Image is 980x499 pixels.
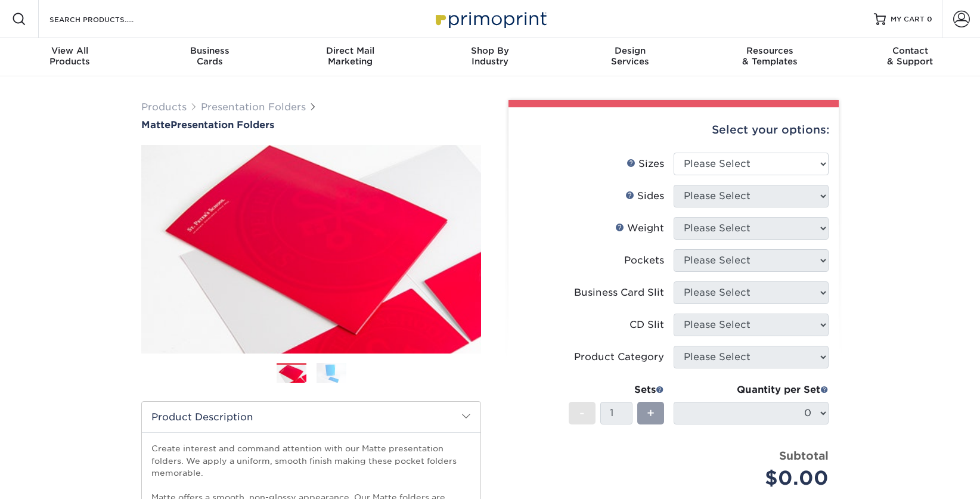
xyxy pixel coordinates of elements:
[779,449,829,462] strong: Subtotal
[518,107,829,153] div: Select your options:
[280,45,420,67] div: Marketing
[579,404,585,422] span: -
[140,45,280,56] span: Business
[140,38,280,76] a: BusinessCards
[280,38,420,76] a: Direct MailMarketing
[560,38,700,76] a: DesignServices
[624,253,664,268] div: Pockets
[430,6,550,32] img: Primoprint
[574,286,664,300] div: Business Card Slit
[420,45,560,56] span: Shop By
[141,119,170,131] span: Matte
[683,464,829,492] div: $0.00
[140,45,280,67] div: Cards
[615,221,664,235] div: Weight
[840,38,980,76] a: Contact& Support
[560,45,700,56] span: Design
[700,45,840,67] div: & Templates
[700,38,840,76] a: Resources& Templates
[569,383,664,397] div: Sets
[141,119,481,131] h1: Presentation Folders
[625,189,664,203] div: Sides
[48,12,165,26] input: SEARCH PRODUCTS.....
[141,119,481,131] a: MattePresentation Folders
[141,132,481,367] img: Matte 01
[201,101,306,113] a: Presentation Folders
[840,45,980,67] div: & Support
[627,157,664,171] div: Sizes
[840,45,980,56] span: Contact
[700,45,840,56] span: Resources
[420,38,560,76] a: Shop ByIndustry
[142,402,480,432] h2: Product Description
[574,350,664,364] div: Product Category
[629,318,664,332] div: CD Slit
[927,15,932,23] span: 0
[674,383,829,397] div: Quantity per Set
[141,101,187,113] a: Products
[280,45,420,56] span: Direct Mail
[891,14,925,24] span: MY CART
[647,404,655,422] span: +
[560,45,700,67] div: Services
[277,364,306,385] img: Presentation Folders 01
[317,362,346,383] img: Presentation Folders 02
[420,45,560,67] div: Industry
